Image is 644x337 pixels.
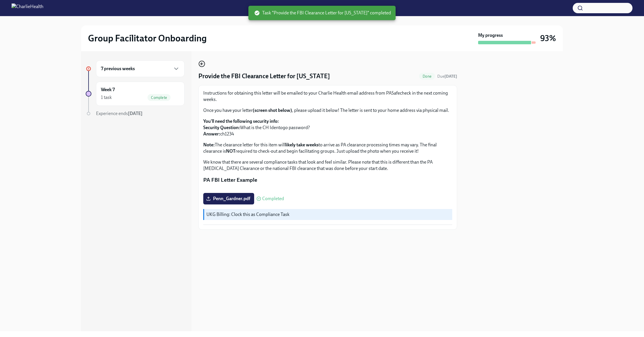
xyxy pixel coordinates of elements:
[128,111,143,116] strong: [DATE]
[101,66,135,72] h6: 7 previous weeks
[203,125,240,130] strong: Security Question:
[444,74,457,79] strong: [DATE]
[96,111,143,116] span: Experience ends
[437,74,457,79] span: August 26th, 2025 09:00
[101,87,115,93] h6: Week 7
[203,193,254,204] label: Penn_Gardner.pdf
[96,60,185,77] div: 7 previous weeks
[419,74,435,78] span: Done
[203,131,220,137] strong: Answer:
[203,176,452,184] p: PA FBI Letter Example
[203,142,452,154] p: The clearance letter for this item will to arrive as PA clearance processing times may vary. The ...
[262,196,284,201] span: Completed
[478,32,503,39] strong: My progress
[207,196,250,202] span: Penn_Gardner.pdf
[88,32,207,44] h2: Group Facilitator Onboarding
[203,118,452,137] p: What is the CH Identogo password? ch1234
[101,94,112,101] div: 1 task
[11,3,43,13] img: CharlieHealth
[203,118,279,124] strong: You'll need the following security info:
[254,10,391,16] span: Task "Provide the FBI Clearance Letter for [US_STATE]" completed
[147,95,170,100] span: Complete
[285,142,319,148] strong: likely take weeks
[86,82,185,106] a: Week 71 taskComplete
[206,211,450,218] p: UKG Billing: Clock this as Compliance Task
[540,33,556,43] h3: 93%
[203,107,452,114] p: Once you have your letter , please upload it below! The letter is sent to your home address via p...
[203,159,452,172] p: We know that there are several compliance tasks that look and feel similar. Please note that this...
[437,74,457,79] span: Due
[203,142,215,148] strong: Note:
[198,72,330,81] h4: Provide the FBI Clearance Letter for [US_STATE]
[226,148,235,154] strong: NOT
[253,108,292,113] strong: (screen shot below)
[203,90,452,103] p: Instructions for obtaining this letter will be emailed to your Charlie Health email address from ...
